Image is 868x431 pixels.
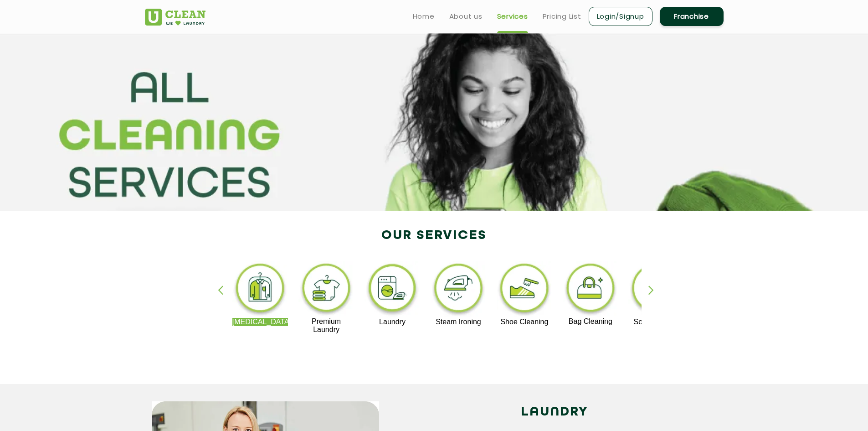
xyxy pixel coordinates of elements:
[298,317,354,334] p: Premium Laundry
[563,261,619,317] img: bag_cleaning_11zon.webp
[660,7,724,26] a: Franchise
[628,261,684,318] img: sofa_cleaning_11zon.webp
[563,317,619,326] p: Bag Cleaning
[589,7,652,26] a: Login/Signup
[431,318,487,326] p: Steam Ironing
[497,318,553,326] p: Shoe Cleaning
[497,261,553,318] img: shoe_cleaning_11zon.webp
[628,318,684,326] p: Sofa Cleaning
[298,261,354,317] img: premium_laundry_cleaning_11zon.webp
[232,318,288,326] p: [MEDICAL_DATA]
[543,11,581,22] a: Pricing List
[449,11,483,22] a: About us
[232,261,288,318] img: dry_cleaning_11zon.webp
[365,261,421,318] img: laundry_cleaning_11zon.webp
[413,11,435,22] a: Home
[393,401,717,423] h2: LAUNDRY
[497,11,528,22] a: Services
[145,9,205,26] img: UClean Laundry and Dry Cleaning
[365,318,421,326] p: Laundry
[431,261,487,318] img: steam_ironing_11zon.webp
